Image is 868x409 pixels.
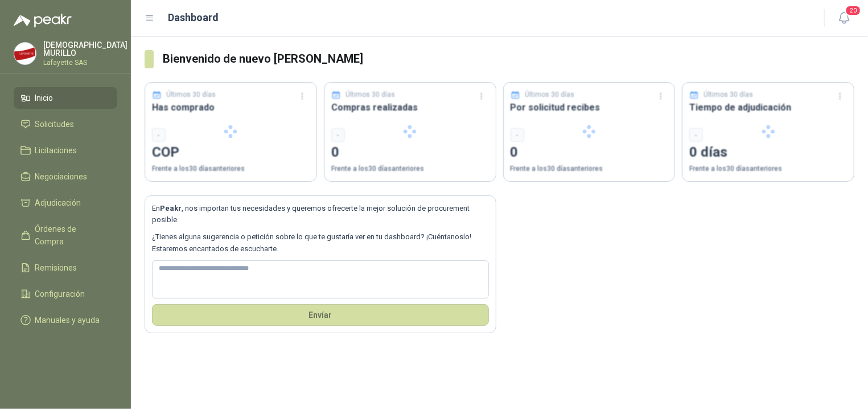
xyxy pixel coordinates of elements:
[14,140,117,161] a: Licitaciones
[152,203,489,226] p: En , nos importan tus necesidades y queremos ofrecerte la mejor solución de procurement posible.
[152,231,489,255] p: ¿Tienes alguna sugerencia o petición sobre lo que te gustaría ver en tu dashboard? ¡Cuéntanoslo! ...
[35,261,77,274] span: Remisiones
[14,218,117,252] a: Órdenes de Compra
[14,257,117,279] a: Remisiones
[834,8,854,28] button: 20
[160,204,182,212] b: Peakr
[35,92,54,104] span: Inicio
[43,59,127,66] p: Lafayette SAS
[14,87,117,109] a: Inicio
[152,304,489,326] button: Envíar
[163,50,854,68] h3: Bienvenido de nuevo [PERSON_NAME]
[35,144,77,157] span: Licitaciones
[14,43,36,64] img: Company Logo
[14,166,117,187] a: Negociaciones
[14,14,72,27] img: Logo peakr
[14,309,117,331] a: Manuales y ayuda
[35,170,88,183] span: Negociaciones
[35,118,75,130] span: Solicitudes
[168,10,219,26] h1: Dashboard
[35,314,100,326] span: Manuales y ayuda
[43,41,127,57] p: [DEMOGRAPHIC_DATA] MURILLO
[845,5,861,16] span: 20
[14,192,117,214] a: Adjudicación
[35,223,106,248] span: Órdenes de Compra
[35,288,85,300] span: Configuración
[14,113,117,135] a: Solicitudes
[14,283,117,305] a: Configuración
[35,197,81,209] span: Adjudicación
